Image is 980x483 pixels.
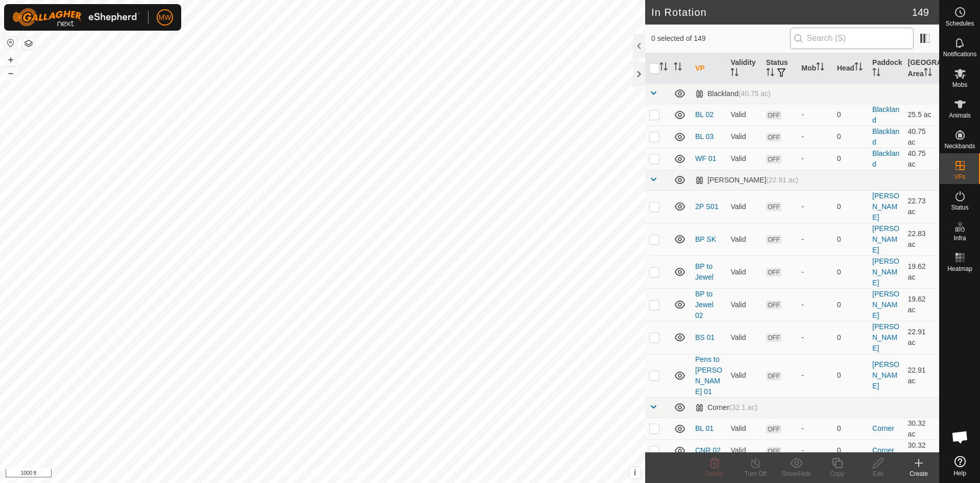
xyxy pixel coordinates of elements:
td: 0 [833,440,868,462]
div: - [801,267,828,278]
th: Validity [726,53,762,84]
p-sorticon: Activate to sort [659,64,668,72]
span: OFF [766,425,781,433]
span: Delete [706,470,724,477]
a: [PERSON_NAME] [872,224,899,254]
td: 22.73 ac [904,190,939,223]
span: Heatmap [947,266,972,272]
span: MW [159,12,171,23]
p-sorticon: Activate to sort [924,70,932,78]
a: BP SK [695,235,716,243]
div: [PERSON_NAME] [695,176,798,185]
span: Status [951,204,968,211]
td: 0 [833,354,868,397]
a: Corner [872,424,894,432]
td: Valid [726,321,762,354]
span: Help [953,470,966,476]
td: Valid [726,104,762,126]
button: i [629,467,641,478]
td: 0 [833,321,868,354]
td: 0 [833,288,868,321]
span: OFF [766,333,781,342]
a: BL 01 [695,424,714,432]
a: [PERSON_NAME] [872,360,899,390]
a: [PERSON_NAME] [872,192,899,221]
span: i [634,468,636,477]
td: Valid [726,288,762,321]
span: OFF [766,268,781,277]
a: 2P S01 [695,202,719,211]
p-sorticon: Activate to sort [674,64,682,72]
a: Corner [872,446,894,454]
a: Blackland [872,127,899,146]
span: OFF [766,447,781,455]
td: 22.83 ac [904,223,939,256]
button: – [5,67,17,79]
a: [PERSON_NAME] [872,323,899,352]
p-sorticon: Activate to sort [816,64,824,72]
div: - [801,370,828,381]
a: Privacy Policy [282,470,321,479]
td: 0 [833,190,868,223]
span: OFF [766,155,781,164]
a: BP to Jewel 02 [695,290,714,319]
span: Schedules [945,20,974,27]
span: Infra [953,235,966,241]
div: Copy [817,469,857,478]
div: Corner [695,403,757,412]
a: Blackland [872,149,899,168]
a: [PERSON_NAME] [872,290,899,319]
td: Valid [726,256,762,288]
td: 0 [833,126,868,148]
span: (40.75 ac) [739,89,771,98]
span: Neckbands [944,143,975,149]
span: OFF [766,133,781,142]
td: 30.32 ac [904,440,939,462]
td: 0 [833,223,868,256]
div: Open chat [945,422,975,452]
span: Animals [949,112,971,119]
div: - [801,332,828,343]
a: [PERSON_NAME] [872,257,899,287]
span: Notifications [943,51,976,57]
input: Search (S) [790,28,914,49]
th: [GEOGRAPHIC_DATA] Area [904,53,939,84]
div: - [801,445,828,456]
td: Valid [726,440,762,462]
td: 40.75 ac [904,126,939,148]
td: 0 [833,418,868,440]
a: WF 01 [695,154,716,163]
span: Mobs [952,82,967,88]
td: 25.5 ac [904,104,939,126]
div: - [801,300,828,310]
td: 30.32 ac [904,418,939,440]
p-sorticon: Activate to sort [854,64,863,72]
button: Map Layers [22,37,35,50]
td: Valid [726,148,762,170]
a: BS 01 [695,333,715,341]
div: - [801,153,828,164]
button: Reset Map [5,37,17,49]
a: BP to Jewel [695,262,714,281]
th: Paddock [868,53,903,84]
span: OFF [766,301,781,309]
td: Valid [726,223,762,256]
th: Mob [797,53,832,84]
button: + [5,54,17,66]
td: 22.91 ac [904,321,939,354]
td: 22.91 ac [904,354,939,397]
a: CNR 02 [695,446,721,454]
img: Gallagher Logo [12,8,140,27]
a: Blackland [872,105,899,124]
td: 0 [833,256,868,288]
p-sorticon: Activate to sort [766,70,774,78]
td: 19.62 ac [904,288,939,321]
td: 0 [833,148,868,170]
a: Pens to [PERSON_NAME] 01 [695,355,722,396]
a: Help [940,452,980,480]
span: 0 selected of 149 [651,33,790,44]
a: Contact Us [333,470,363,479]
th: Head [833,53,868,84]
span: OFF [766,111,781,120]
h2: In Rotation [651,6,912,18]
